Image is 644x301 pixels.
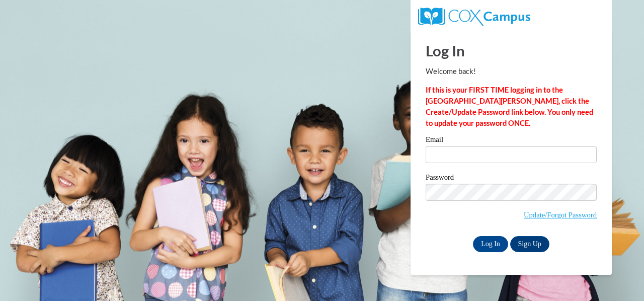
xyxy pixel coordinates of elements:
[418,8,530,26] img: COX Campus
[426,86,593,127] strong: If this is your FIRST TIME logging in to the [GEOGRAPHIC_DATA][PERSON_NAME], click the Create/Upd...
[418,12,530,20] a: COX Campus
[426,40,597,61] h1: Log In
[426,174,597,184] label: Password
[524,211,597,219] a: Update/Forgot Password
[473,236,508,252] input: Log In
[426,136,597,146] label: Email
[426,66,597,77] p: Welcome back!
[510,236,549,252] a: Sign Up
